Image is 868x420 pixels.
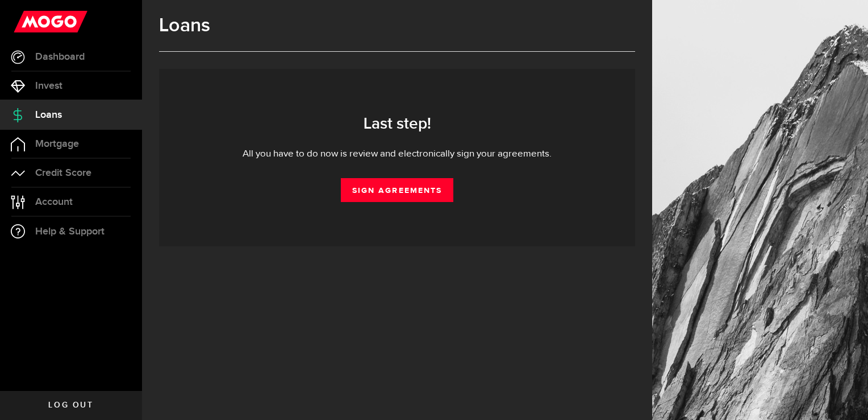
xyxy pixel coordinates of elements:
span: Dashboard [35,52,85,62]
span: Account [35,197,73,207]
div: All you have to do now is review and electronically sign your agreements. [176,147,618,161]
a: Sign Agreements [341,178,453,202]
span: Log out [48,401,93,409]
span: Help & Support [35,227,105,237]
h1: Loans [159,14,635,37]
h3: Last step! [176,115,618,133]
span: Mortgage [35,139,79,149]
span: Loans [35,110,62,120]
span: Invest [35,81,62,91]
span: Credit Score [35,168,91,178]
